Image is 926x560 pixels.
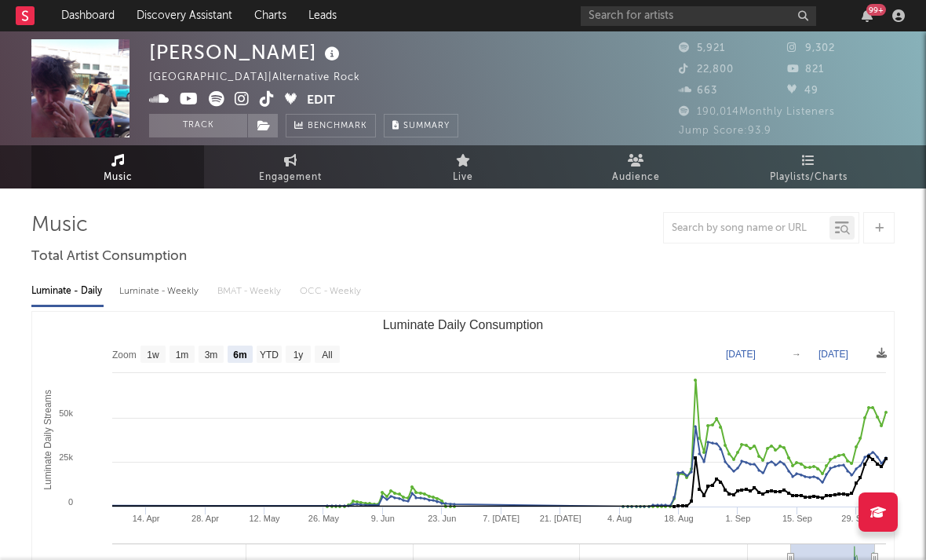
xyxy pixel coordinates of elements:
[679,126,771,136] span: Jump Score: 93.9
[770,168,848,187] span: Playlists/Charts
[286,114,376,137] a: Benchmark
[581,6,816,26] input: Search for artists
[371,514,395,523] text: 9. Jun
[549,145,722,188] a: Audience
[149,114,247,137] button: Track
[841,514,871,523] text: 29. Sep
[679,43,725,53] span: 5,921
[377,145,549,188] a: Live
[664,222,829,235] input: Search by song name or URL
[191,514,219,523] text: 28. Apr
[149,68,378,87] div: [GEOGRAPHIC_DATA] | Alternative Rock
[31,247,187,266] span: Total Artist Consumption
[787,64,824,75] span: 821
[119,278,202,305] div: Luminate - Weekly
[679,64,734,75] span: 22,800
[205,350,218,361] text: 3m
[787,43,835,53] span: 9,302
[307,91,335,111] button: Edit
[679,86,717,96] span: 663
[664,514,693,523] text: 18. Aug
[384,114,458,137] button: Summary
[782,514,812,523] text: 15. Sep
[453,168,473,187] span: Live
[176,350,189,361] text: 1m
[204,145,377,188] a: Engagement
[866,4,886,16] div: 99 +
[133,514,160,523] text: 14. Apr
[112,350,137,361] text: Zoom
[792,349,801,360] text: →
[259,168,322,187] span: Engagement
[147,350,159,361] text: 1w
[428,514,456,523] text: 23. Jun
[59,408,73,418] text: 50k
[726,349,756,360] text: [DATE]
[31,278,104,305] div: Luminate - Daily
[293,350,304,361] text: 1y
[818,349,848,360] text: [DATE]
[308,514,340,523] text: 26. May
[68,497,73,507] text: 0
[59,452,73,462] text: 25k
[233,350,246,361] text: 6m
[260,350,279,361] text: YTD
[679,107,835,117] span: 190,014 Monthly Listeners
[612,168,660,187] span: Audience
[403,122,450,130] span: Summary
[149,39,344,65] div: [PERSON_NAME]
[308,117,367,136] span: Benchmark
[42,390,53,489] text: Luminate Daily Streams
[249,514,280,523] text: 12. May
[787,86,818,96] span: 49
[722,145,895,188] a: Playlists/Charts
[383,318,544,331] text: Luminate Daily Consumption
[483,514,520,523] text: 7. [DATE]
[607,514,632,523] text: 4. Aug
[31,145,204,188] a: Music
[104,168,133,187] span: Music
[862,9,873,22] button: 99+
[540,514,581,523] text: 21. [DATE]
[726,514,751,523] text: 1. Sep
[322,350,332,361] text: All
